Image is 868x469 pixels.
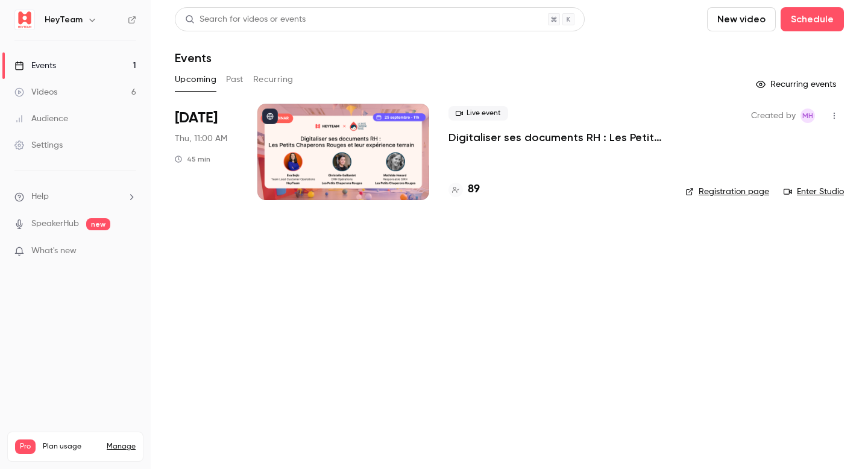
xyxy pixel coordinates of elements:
span: What's new [31,245,77,257]
button: Recurring [253,70,294,89]
span: Help [31,190,49,203]
button: Past [226,70,244,89]
div: Audience [14,113,68,125]
span: Live event [448,106,508,121]
span: Marketing HeyTeam [800,109,815,123]
a: Manage [107,442,136,452]
h1: Events [175,51,212,65]
a: Digitaliser ses documents RH : Les Petits Chaperons Rouges et leur expérience terrain [448,130,666,145]
span: Thu, 11:00 AM [175,133,227,145]
div: Videos [14,86,57,98]
a: Enter Studio [784,186,844,198]
span: Plan usage [43,442,99,452]
a: 89 [448,181,480,198]
button: Upcoming [175,70,216,89]
li: help-dropdown-opener [14,190,136,203]
h4: 89 [468,181,480,198]
div: 45 min [175,154,210,164]
span: Pro [15,439,36,454]
div: Settings [14,139,63,151]
a: Registration page [685,186,769,198]
iframe: Noticeable Trigger [122,246,136,257]
button: New video [707,7,776,31]
button: Recurring events [750,75,844,94]
span: MH [802,109,813,123]
img: HeyTeam [15,10,34,30]
div: Sep 25 Thu, 11:00 AM (Europe/Paris) [175,104,238,200]
span: Created by [751,109,796,123]
h6: HeyTeam [45,14,83,26]
button: Schedule [781,7,844,31]
div: Events [14,60,56,72]
a: SpeakerHub [31,218,79,230]
span: [DATE] [175,109,218,128]
span: new [86,218,110,230]
div: Search for videos or events [185,13,306,26]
